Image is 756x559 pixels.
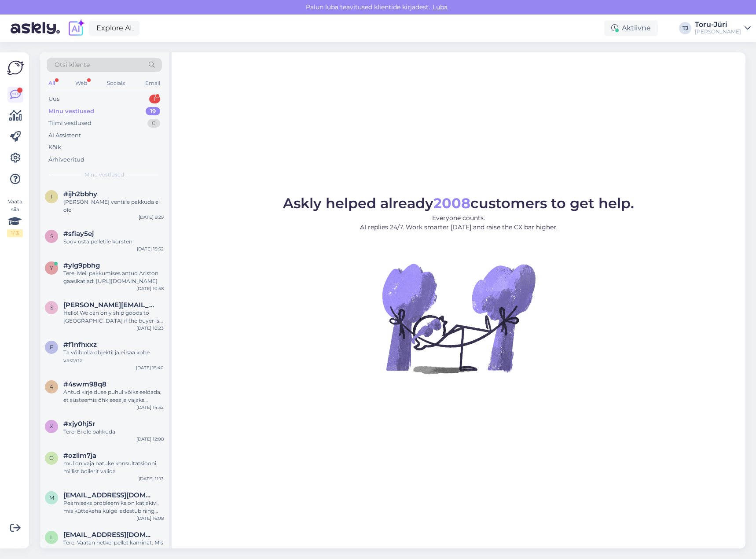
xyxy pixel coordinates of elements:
span: #f1nfhxxz [63,341,97,349]
div: Hello! We can only ship goods to [GEOGRAPHIC_DATA] if the buyer is a company and has a VAT number... [63,309,164,325]
div: 0 [147,119,160,128]
span: y [50,265,53,271]
div: [DATE] 10:23 [136,325,164,331]
div: 1 / 3 [7,229,23,237]
span: #sfiay5ej [63,230,94,238]
span: liisi.laks@hotmail.co.uk [63,531,155,539]
b: 2008 [433,195,470,212]
div: 1 [149,95,160,103]
span: o [49,455,54,461]
div: [DATE] 15:40 [136,364,164,371]
a: Explore AI [89,21,139,36]
div: [DATE] 16:08 [136,515,164,522]
div: Antud kirjelduse puhul võiks eeldada, et süsteemis õhk sees ja vajaks õhutamist. Sellest peaks rä... [63,388,164,404]
span: mart.vain@gmail.com [63,491,155,499]
span: l [50,534,53,541]
span: s [50,233,53,239]
div: Soov osta pelletile korsten [63,238,164,246]
span: #xjy0hj5r [63,420,95,428]
span: #ylg9pbhg [63,261,100,269]
div: [DATE] 14:52 [136,404,164,411]
div: [DATE] 9:29 [139,214,164,221]
div: Tere! Meil pakkumises antud Ariston gaasikatlad: [URL][DOMAIN_NAME] [63,269,164,285]
div: [PERSON_NAME] [695,28,741,35]
span: Luba [430,3,450,11]
div: Kõik [48,143,61,152]
span: Otsi kliente [55,60,90,70]
div: Socials [105,77,127,89]
span: m [49,494,54,501]
img: explore-ai [67,19,85,37]
div: Tere! Ei ole pakkuda [63,428,164,436]
span: #ijh2bbhy [63,190,97,198]
div: [DATE] 11:13 [139,475,164,482]
div: [DATE] 15:52 [137,246,164,252]
span: 4 [50,383,53,390]
div: Toru-Jüri [695,21,741,28]
div: Minu vestlused [48,107,94,116]
span: Askly helped already customers to get help. [283,195,634,212]
div: AI Assistent [48,131,81,140]
div: Peamiseks probleemiks on katlakivi, mis küttekeha külge ladestub ning protsessi efektiivsust vähe... [63,499,164,515]
div: All [47,77,57,89]
a: Toru-Jüri[PERSON_NAME] [695,21,751,35]
span: i [51,193,52,200]
div: Tere. Vaatan hetkel pellet kaminat. Mis on hind Katia11 kaminal? [GEOGRAPHIC_DATA] [63,539,164,555]
div: [DATE] 12:08 [136,436,164,442]
span: x [50,423,53,430]
p: Everyone counts. AI replies 24/7. Work smarter [DATE] and raise the CX bar higher. [283,213,634,232]
span: f [50,344,53,350]
div: TJ [679,22,691,34]
div: Arhiveeritud [48,155,84,164]
div: Ta võib olla objektil ja ei saa kohe vastata [63,349,164,364]
div: [DATE] 10:58 [136,285,164,292]
div: 19 [146,107,160,116]
div: Aktiivne [604,20,658,36]
div: Tiimi vestlused [48,119,92,128]
div: Web [73,77,89,89]
span: Minu vestlused [84,171,124,179]
span: #ozlim7ja [63,452,96,460]
img: Askly Logo [7,59,24,76]
div: [PERSON_NAME] ventiile pakkuda ei ole [63,198,164,214]
span: sven-weckwerth@gmx.de [63,301,155,309]
img: No Chat active [379,239,538,397]
div: Uus [48,95,59,103]
span: #4swm98q8 [63,380,106,388]
div: Vaata siia [7,198,23,237]
div: mul on vaja natuke konsultatsiooni, millist boilerit valida [63,460,164,475]
span: s [50,304,53,311]
div: Email [143,77,162,89]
